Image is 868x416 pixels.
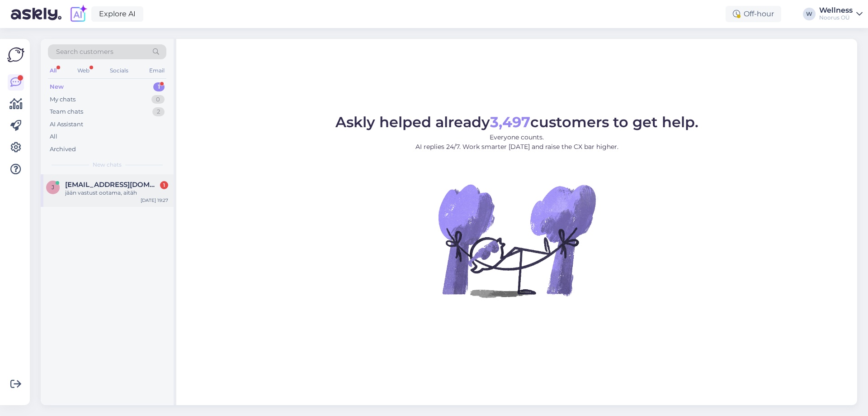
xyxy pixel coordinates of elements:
[335,133,698,152] p: Everyone counts. AI replies 24/7. Work smarter [DATE] and raise the CX bar higher.
[7,46,24,63] img: Askly Logo
[50,107,83,116] div: Team chats
[147,65,166,77] div: Email
[93,161,122,169] span: New chats
[65,189,168,197] div: jään vastust ootama, aitäh
[803,8,816,20] div: W
[50,120,83,129] div: AI Assistant
[151,95,165,104] div: 0
[819,14,853,21] div: Noorus OÜ
[48,65,58,77] div: All
[69,5,88,24] img: explore-ai
[108,65,130,77] div: Socials
[141,197,168,204] div: [DATE] 19:27
[50,145,76,154] div: Archived
[91,6,143,22] a: Explore AI
[50,82,64,91] div: New
[52,184,54,191] span: j
[153,82,165,91] div: 1
[50,95,75,104] div: My chats
[65,181,159,189] span: jaatmaelerin@gmail.com
[56,47,113,57] span: Search customers
[490,113,530,131] b: 3,497
[75,65,91,77] div: Web
[819,7,863,21] a: WellnessNoorus OÜ
[152,107,165,116] div: 2
[335,113,698,131] span: Askly helped already customers to get help.
[435,159,598,322] img: No Chat active
[819,7,853,14] div: Wellness
[726,6,781,22] div: Off-hour
[50,132,57,141] div: All
[160,181,168,189] div: 1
